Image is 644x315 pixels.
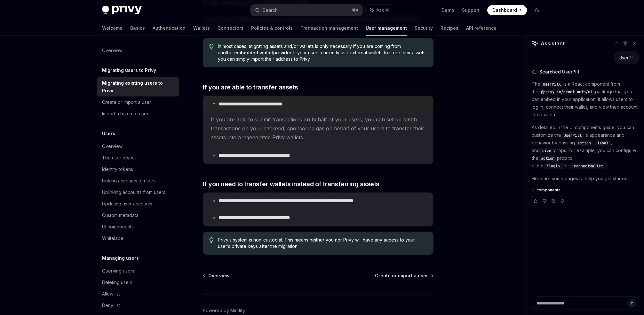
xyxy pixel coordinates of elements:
a: Overview [203,273,230,279]
a: Deleting users [97,277,179,288]
div: Unlinking accounts from users [102,188,165,196]
a: Allow list [97,288,179,300]
a: Unlinking accounts from users [97,187,179,198]
span: If you need to transfer wallets instead of transferring assets [203,180,379,188]
div: UI components [102,223,134,231]
strong: embedded wallet [234,50,273,55]
span: action [541,156,554,161]
svg: Tip [209,44,214,50]
div: Identity tokens [102,165,133,173]
span: label [597,141,608,146]
div: Deny list [102,302,120,309]
p: As detailed in the UI components guide, you can customize the 's appearance and behavior by passi... [532,124,639,170]
span: Dashboard [492,7,517,13]
a: UI components [532,188,639,193]
span: @privy-io/react-auth/ui [541,89,592,95]
span: Searched UserPill [539,69,579,75]
a: User management [366,20,407,36]
a: Create or import a user [375,273,433,279]
a: Create or import a user [97,96,179,108]
a: Overview [97,141,179,152]
a: Transaction management [300,20,358,36]
div: Create or import a user [102,98,151,106]
div: Import a batch of users [102,110,151,118]
div: Updating user accounts [102,200,152,208]
div: Search... [263,6,281,14]
a: Whitelabel [97,233,179,244]
a: Welcome [102,20,123,36]
a: Support [462,7,480,13]
a: Demo [441,7,454,13]
div: Whitelabel [102,234,124,242]
a: Powered by Mintlify [203,307,245,314]
p: Here are some pages to help you get started: [532,175,639,182]
span: Ask AI [377,7,389,13]
a: Migrating existing users to Privy [97,77,179,96]
div: Migrating existing users to Privy [102,79,175,95]
span: Assistant [541,40,565,47]
a: Dashboard [487,5,527,15]
img: dark logo [102,6,142,15]
div: UserPill [619,55,634,61]
a: Policies & controls [251,20,293,36]
button: Toggle dark mode [532,5,542,15]
a: Querying users [97,265,179,277]
div: Overview [102,142,123,150]
h5: Users [102,130,115,137]
span: action [577,141,591,146]
div: Querying users [102,267,134,275]
span: Overview [208,273,230,279]
button: Ask AI [366,4,394,16]
a: Security [415,20,433,36]
div: The user object [102,154,136,162]
span: UI components [532,188,561,193]
a: Linking accounts to users [97,175,179,187]
button: Searched UserPill [532,69,639,75]
span: ⌘ K [352,8,359,13]
span: Create or import a user [375,273,428,279]
a: Import a batch of users [97,108,179,119]
a: Custom metadata [97,210,179,221]
span: UserPill [543,82,561,87]
div: Overview [102,47,123,54]
a: UI components [97,221,179,233]
a: Recipes [441,20,458,36]
span: In most cases, migrating assets and/or wallets is only necessary if you are coming from another p... [218,43,427,62]
svg: Tip [209,237,214,243]
span: size [542,148,551,153]
span: 'connectWallet' [572,164,605,169]
div: Deleting users [102,279,132,286]
a: Wallets [193,20,210,36]
span: If you are able to transfer assets [203,83,298,92]
a: Updating user accounts [97,198,179,210]
a: API reference [466,20,497,36]
div: Allow list [102,290,120,298]
button: Search...⌘K [250,4,362,16]
div: Linking accounts to users [102,177,155,185]
div: Custom metadata [102,211,139,219]
a: Authentication [153,20,186,36]
a: Identity tokens [97,164,179,175]
button: Send message [628,299,636,307]
a: Connectors [218,20,243,36]
span: If you are able to submit transactions on behalf of your users, you can set up batch transactions... [211,115,425,142]
h5: Managing users [102,254,139,262]
a: Overview [97,45,179,56]
a: Basics [130,20,145,36]
a: The user object [97,152,179,164]
span: Privy’s system is non-custodial. This means neither you nor Privy will have any access to your us... [218,237,427,250]
p: The is a React component from the package that you can embed in your application. It allows users... [532,80,639,119]
h5: Migrating users to Privy [102,66,156,74]
span: 'login' [546,164,562,169]
span: UserPill [564,133,582,138]
a: Deny list [97,300,179,311]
